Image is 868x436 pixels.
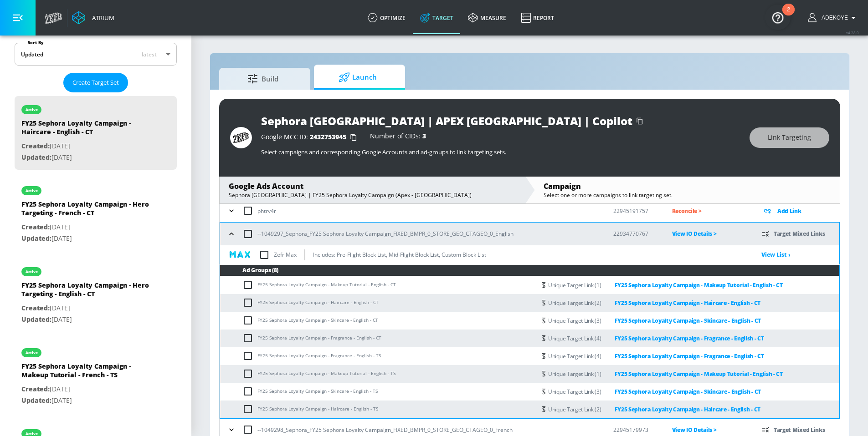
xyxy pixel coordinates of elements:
[613,229,657,238] p: 22934770767
[548,280,783,290] div: Unique Target Link (1)
[15,177,177,251] div: activeFY25 Sephora Loyalty Campaign - Hero Targeting - French - CTCreated:[DATE]Updated:[DATE]
[21,51,43,58] div: Updated
[21,233,149,244] p: [DATE]
[548,369,783,379] div: Unique Target Link (1)
[21,395,149,406] p: [DATE]
[220,383,536,401] td: FY25 Sephora Loyalty Campaign - Skincare - English - TS
[672,425,747,435] p: View IO Details >
[601,315,761,326] a: FY25 Sephora Loyalty Campaign - Skincare - English - CT
[72,11,114,25] a: Atrium
[15,339,177,413] div: activeFY25 Sephora Loyalty Campaign - Makeup Tutorial - French - TSCreated:[DATE]Updated:[DATE]
[21,200,149,222] div: FY25 Sephora Loyalty Campaign - Hero Targeting - French - CT
[544,191,831,199] div: Select one or more campaigns to link targeting set.
[88,14,114,22] div: Atrium
[261,113,632,128] div: Sephora [GEOGRAPHIC_DATA] | APEX [GEOGRAPHIC_DATA] | Copilot
[21,281,149,303] div: FY25 Sephora Loyalty Campaign - Hero Targeting - English - CT
[72,77,119,88] span: Create Target Set
[323,66,392,88] span: Launch
[774,425,825,435] p: Target Mixed Links
[220,294,536,312] td: FY25 Sephora Loyalty Campaign - Haircare - English - CT
[461,1,514,34] a: measure
[15,96,177,170] div: activeFY25 Sephora Loyalty Campaign - Haircare - English - CTCreated:[DATE]Updated:[DATE]
[26,350,38,355] div: active
[21,142,50,150] span: Created:
[21,119,149,141] div: FY25 Sephora Loyalty Campaign - Haircare - English - CT
[548,351,764,361] div: Unique Target Link (4)
[360,1,413,34] a: optimize
[21,141,149,152] p: [DATE]
[257,229,514,238] p: --1049297_Sephora_FY25 Sephora Loyalty Campaign_FIXED_BMPR_0_STORE_GEO_CTAGEO_0_English
[220,347,536,365] td: FY25 Sephora Loyalty Campaign - Fragrance - English - TS
[313,250,486,259] p: Includes: Pre-Flight Block List, Mid-Flight Block List, Custom Block List
[761,251,791,259] a: View List ›
[601,386,761,397] a: FY25 Sephora Loyalty Campaign - Skincare - English - CT
[544,181,831,191] div: Campaign
[26,269,38,274] div: active
[846,30,859,35] span: v 4.28.0
[228,68,298,90] span: Build
[63,73,128,92] button: Create Target Set
[26,188,38,193] div: active
[413,1,461,34] a: Target
[261,148,740,156] p: Select campaigns and corresponding Google Accounts and ad-groups to link targeting sets.
[601,369,782,379] a: FY25 Sephora Loyalty Campaign - Makeup Tutorial - English - CT
[601,333,764,344] a: FY25 Sephora Loyalty Campaign - Fragrance - English - CT
[220,365,536,383] td: FY25 Sephora Loyalty Campaign - Makeup Tutorial - English - TS
[21,396,51,405] span: Updated:
[370,133,426,142] div: Number of CIDs:
[672,228,747,239] p: View IO Details >
[21,304,50,312] span: Created:
[220,276,536,294] td: FY25 Sephora Loyalty Campaign - Makeup Tutorial - English - CT
[229,191,516,199] div: Sephora [GEOGRAPHIC_DATA] | FY25 Sephora Loyalty Campaign (Apex - [GEOGRAPHIC_DATA])
[548,386,761,397] div: Unique Target Link (3)
[220,401,536,418] td: FY25 Sephora Loyalty Campaign - Haircare - English - TS
[220,177,525,203] div: Google Ads AccountSephora [GEOGRAPHIC_DATA] | FY25 Sephora Loyalty Campaign (Apex - [GEOGRAPHIC_D...
[774,228,825,239] p: Target Mixed Links
[548,315,761,326] div: Unique Target Link (3)
[21,223,50,231] span: Created:
[26,431,38,436] div: active
[21,315,51,324] span: Updated:
[257,425,513,435] p: --1049298_Sephora_FY25 Sephora Loyalty Campaign_FIXED_BMPR_0_STORE_GEO_CTAGEO_0_French
[310,132,346,141] span: 2432753945
[514,1,561,34] a: Report
[21,384,149,395] p: [DATE]
[220,330,536,347] td: FY25 Sephora Loyalty Campaign - Fragrance - English - CT
[261,133,361,142] div: Google MCC ID:
[777,206,801,216] p: Add Link
[548,333,764,344] div: Unique Target Link (4)
[21,222,149,233] p: [DATE]
[818,15,848,21] span: login as: adekoye.oladapo@zefr.com
[21,153,51,162] span: Updated:
[601,351,764,361] a: FY25 Sephora Loyalty Campaign - Fragrance - English - CT
[220,312,536,330] td: FY25 Sephora Loyalty Campaign - Skincare - English - CT
[613,425,657,435] p: 22945179973
[601,298,760,308] a: FY25 Sephora Loyalty Campaign - Haircare - English - CT
[257,206,276,216] p: phtrv4r
[15,258,177,332] div: activeFY25 Sephora Loyalty Campaign - Hero Targeting - English - CTCreated:[DATE]Updated:[DATE]
[21,362,149,384] div: FY25 Sephora Loyalty Campaign - Makeup Tutorial - French - TS
[229,181,516,191] div: Google Ads Account
[548,298,760,308] div: Unique Target Link (2)
[21,152,149,163] p: [DATE]
[787,10,790,21] div: 2
[601,280,782,290] a: FY25 Sephora Loyalty Campaign - Makeup Tutorial - English - CT
[548,404,760,415] div: Unique Target Link (2)
[21,314,149,325] p: [DATE]
[765,5,791,30] button: Open Resource Center, 2 new notifications
[142,51,157,58] span: latest
[808,12,859,23] button: Adekoye
[601,404,760,415] a: FY25 Sephora Loyalty Campaign - Haircare - English - CT
[26,40,46,46] label: Sort By
[26,107,38,112] div: active
[21,234,51,243] span: Updated:
[672,206,747,216] p: Reconcile >
[762,206,840,216] div: Add Link
[613,206,657,216] p: 22945191757
[21,385,50,393] span: Created:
